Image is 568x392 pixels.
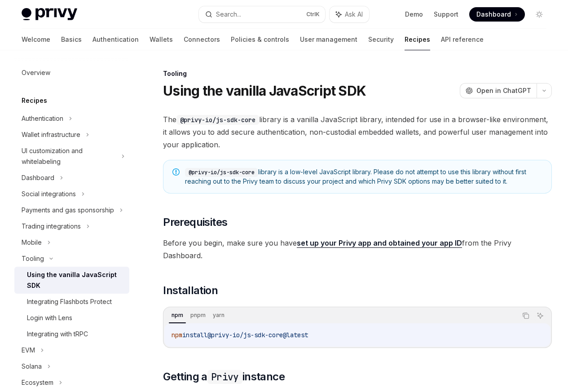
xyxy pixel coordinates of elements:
a: Connectors [184,29,220,50]
div: Using the vanilla JavaScript SDK [27,269,124,291]
div: Tooling [163,69,552,78]
a: Support [434,10,458,19]
div: npm [169,310,186,321]
div: Social integrations [22,189,76,199]
code: Privy [207,370,242,384]
span: The library is a vanilla JavaScript library, intended for use in a browser-like environment, it a... [163,113,552,151]
a: Login with Lens [14,310,129,326]
span: Before you begin, make sure you have from the Privy Dashboard. [163,237,552,262]
a: Integrating Flashbots Protect [14,294,129,310]
a: Basics [61,29,82,50]
a: Using the vanilla JavaScript SDK [14,267,129,294]
a: Integrating with tRPC [14,326,129,342]
div: UI customization and whitelabeling [22,145,116,167]
span: Ctrl K [306,11,320,18]
span: install [182,331,207,339]
span: library is a low-level JavaScript library. Please do not attempt to use this library without firs... [185,167,542,186]
span: npm [172,331,182,339]
a: API reference [441,29,484,50]
a: User management [300,29,357,50]
a: Welcome [22,29,50,50]
div: Authentication [22,113,63,124]
a: Wallets [150,29,173,50]
div: Trading integrations [22,221,81,232]
h1: Using the vanilla JavaScript SDK [163,83,366,99]
a: Dashboard [469,7,525,22]
span: Installation [163,283,218,298]
a: set up your Privy app and obtained your app ID [297,238,462,248]
div: EVM [22,345,35,356]
button: Copy the contents from the code block [520,310,532,322]
div: Ecosystem [22,377,53,388]
div: pnpm [188,310,208,321]
a: Overview [14,65,129,81]
a: Recipes [405,29,430,50]
div: Integrating Flashbots Protect [27,296,112,307]
span: Open in ChatGPT [476,86,531,95]
a: Demo [405,10,423,19]
div: Dashboard [22,172,54,183]
div: Wallet infrastructure [22,129,80,140]
svg: Note [172,168,180,176]
div: Mobile [22,237,42,248]
span: @privy-io/js-sdk-core@latest [207,331,308,339]
span: Ask AI [345,10,363,19]
a: Authentication [92,29,139,50]
a: Policies & controls [231,29,289,50]
div: Search... [216,9,241,20]
span: Dashboard [476,10,511,19]
span: Prerequisites [163,215,227,229]
button: Ask AI [330,6,369,22]
span: Getting a instance [163,370,285,384]
div: Integrating with tRPC [27,329,88,339]
button: Search...CtrlK [199,6,325,22]
code: @privy-io/js-sdk-core [185,168,258,177]
div: yarn [210,310,227,321]
div: Solana [22,361,42,372]
div: Payments and gas sponsorship [22,205,114,216]
h5: Recipes [22,95,47,106]
button: Toggle dark mode [532,7,546,22]
code: @privy-io/js-sdk-core [176,115,259,125]
button: Open in ChatGPT [460,83,537,98]
div: Overview [22,67,50,78]
a: Security [368,29,394,50]
div: Tooling [22,253,44,264]
button: Ask AI [534,310,546,322]
div: Login with Lens [27,313,72,323]
img: light logo [22,8,77,21]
